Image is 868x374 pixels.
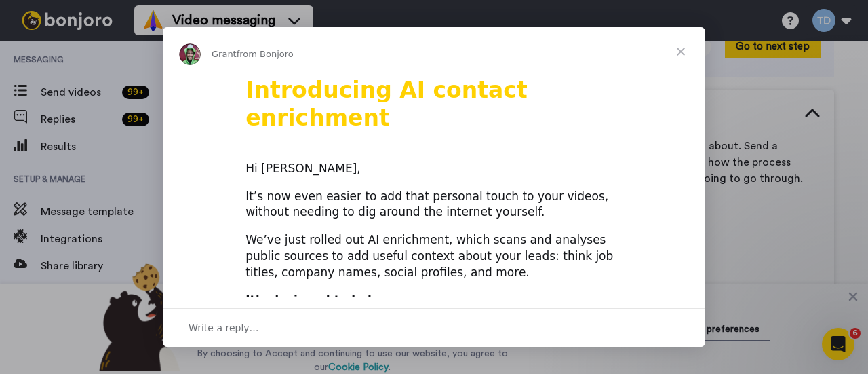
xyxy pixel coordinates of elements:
[189,319,259,337] span: Write a reply…
[245,293,623,357] div: ✅ Create more relevant, engaging videos ✅ Save time researching new leads ✅ Increase response rat...
[179,43,201,65] img: Profile image for Grant
[656,27,705,76] span: Close
[245,293,412,307] b: It’s designed to help you:
[245,161,623,177] div: Hi [PERSON_NAME],
[245,189,623,221] div: It’s now even easier to add that personal touch to your videos, without needing to dig around the...
[245,77,528,131] b: Introducing AI contact enrichment
[163,308,705,347] div: Open conversation and reply
[237,49,294,59] span: from Bonjoro
[212,49,237,59] span: Grant
[245,232,623,280] div: We’ve just rolled out AI enrichment, which scans and analyses public sources to add useful contex...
